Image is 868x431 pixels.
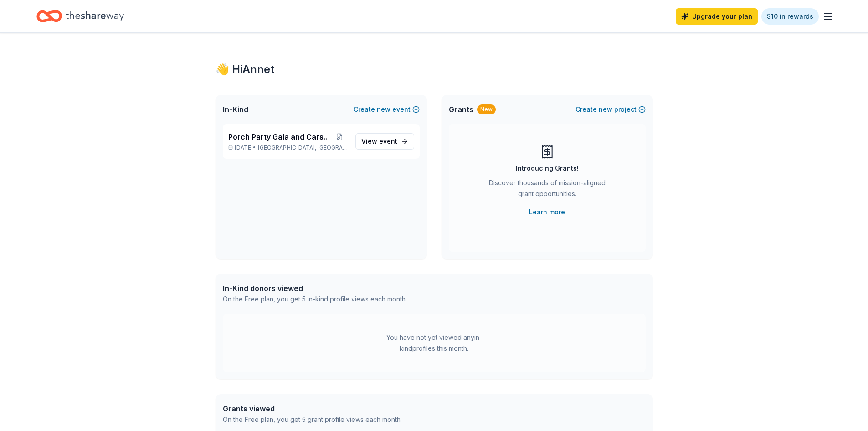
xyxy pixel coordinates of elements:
div: On the Free plan, you get 5 grant profile views each month. [223,414,402,425]
span: In-Kind [223,104,248,115]
span: Porch Party Gala and Carshow [228,131,331,142]
a: $10 in rewards [761,8,819,25]
span: Grants [449,104,473,115]
a: Upgrade your plan [676,8,758,25]
span: new [599,104,612,115]
span: [GEOGRAPHIC_DATA], [GEOGRAPHIC_DATA] [258,144,348,151]
div: Discover thousands of mission-aligned grant opportunities. [485,177,609,203]
a: Learn more [529,207,565,218]
div: Introducing Grants! [516,163,579,174]
a: Home [36,5,124,27]
div: You have not yet viewed any in-kind profiles this month. [377,332,491,354]
div: New [477,104,496,114]
button: Createnewevent [354,104,420,115]
div: 👋 Hi Annet [216,62,653,77]
button: Createnewproject [575,104,646,115]
div: On the Free plan, you get 5 in-kind profile views each month. [223,294,407,305]
span: event [379,137,397,145]
span: View [361,136,397,147]
div: Grants viewed [223,403,402,414]
p: [DATE] • [228,144,348,151]
div: In-Kind donors viewed [223,283,407,294]
a: View event [355,133,414,150]
span: new [377,104,390,115]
